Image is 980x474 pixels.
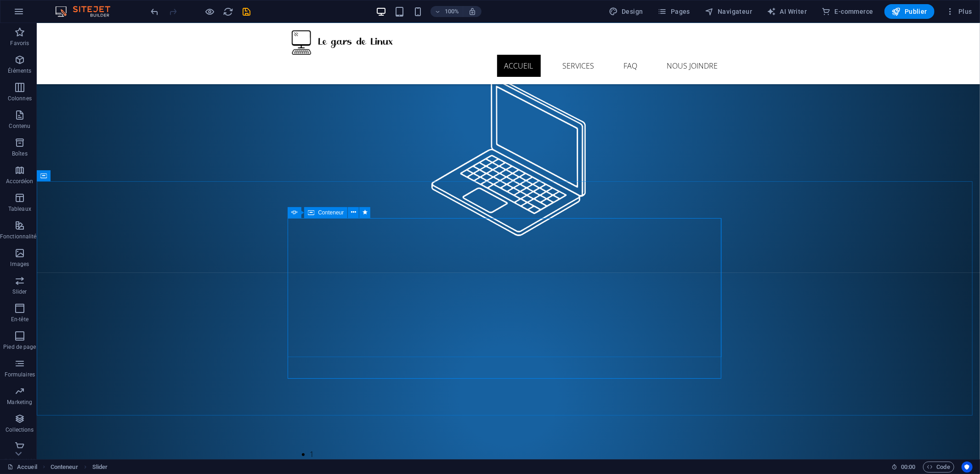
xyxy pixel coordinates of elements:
[51,462,108,473] nav: breadcrumb
[763,4,810,19] button: AI Writer
[923,462,954,473] button: Code
[318,210,344,215] span: Conteneur
[767,7,807,16] span: AI Writer
[946,7,972,16] span: Plus
[6,178,33,185] p: Accordéon
[927,462,950,473] span: Code
[204,6,215,17] button: Cliquez ici pour quitter le mode Aperçu et poursuivre l'édition.
[942,4,976,19] button: Plus
[658,7,690,16] span: Pages
[5,371,35,378] p: Formulaires
[821,7,873,16] span: E-commerce
[444,6,459,17] h6: 100%
[605,4,647,19] div: Design (Ctrl+Alt+Y)
[3,343,36,351] p: Pied de page
[92,462,108,473] span: Cliquez pour sélectionner. Double-cliquez pour modifier.
[150,6,160,17] i: Annuler : Déplacer les éléments (Ctrl+Z)
[891,462,916,473] h6: Durée de la session
[9,122,30,130] p: Contenu
[431,6,463,17] button: 100%
[12,150,28,157] p: Boîtes
[605,4,647,19] button: Design
[7,462,37,473] a: Cliquez pour annuler la sélection. Double-cliquez pour ouvrir Pages.
[8,67,31,75] p: Éléments
[818,4,877,19] button: E-commerce
[149,6,160,17] button: undo
[10,40,29,47] p: Favoris
[273,426,278,437] button: 1
[8,205,31,213] p: Tableaux
[223,6,234,17] i: Actualiser la page
[242,6,252,17] i: Enregistrer (Ctrl+S)
[51,462,78,473] span: Cliquez pour sélectionner. Double-cliquez pour modifier.
[11,260,29,268] p: Images
[609,7,643,16] span: Design
[907,463,909,470] span: :
[241,6,252,17] button: save
[11,316,28,323] p: En-tête
[654,4,694,19] button: Pages
[701,4,756,19] button: Navigateur
[7,399,32,406] p: Marketing
[705,7,752,16] span: Navigateur
[6,426,34,434] p: Collections
[901,462,915,473] span: 00 00
[13,288,27,295] p: Slider
[962,462,973,473] button: Usercentrics
[223,6,234,17] button: reload
[468,7,476,16] i: Lors du redimensionnement, ajuster automatiquement le niveau de zoom en fonction de l'appareil sé...
[884,4,935,19] button: Publier
[892,7,927,16] span: Publier
[53,6,122,17] img: Editor Logo
[8,95,32,102] p: Colonnes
